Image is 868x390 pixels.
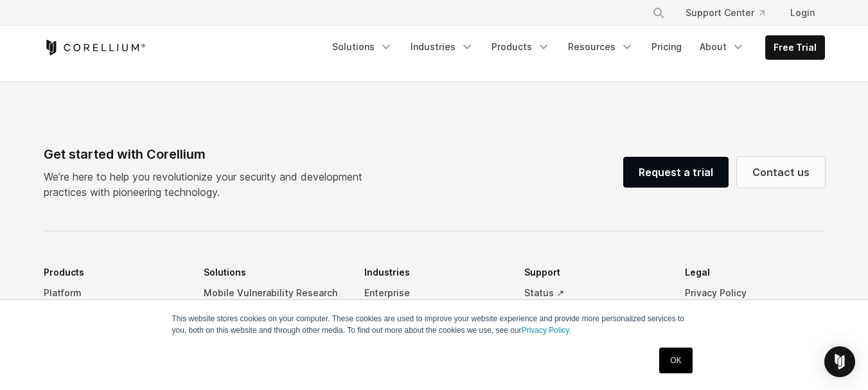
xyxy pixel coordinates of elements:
div: Navigation Menu [324,35,825,60]
a: Products [484,35,558,58]
p: We’re here to help you revolutionize your security and development practices with pioneering tech... [44,169,373,200]
p: This website stores cookies on your computer. These cookies are used to improve your website expe... [172,313,696,336]
a: Request a trial [623,157,729,188]
a: Industries [403,35,481,58]
a: Mobile Vulnerability Research [204,283,344,303]
a: Login [780,1,825,24]
a: Status ↗ [524,283,664,303]
a: Pricing [644,35,689,58]
a: Privacy Policy [685,283,825,303]
a: Enterprise [364,283,504,303]
a: Platform [44,283,184,303]
a: About [692,35,752,58]
div: Navigation Menu [637,1,825,24]
div: Open Intercom Messenger [824,346,855,377]
a: OK [659,348,692,373]
button: Search [647,1,670,24]
a: Support Center [675,1,775,24]
a: Resources [560,35,641,58]
div: Get started with Corellium [44,145,373,164]
a: Corellium Home [44,40,146,55]
a: Solutions [324,35,400,58]
a: Privacy Policy. [522,326,571,335]
a: Free Trial [766,36,824,59]
a: Contact us [737,157,825,188]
